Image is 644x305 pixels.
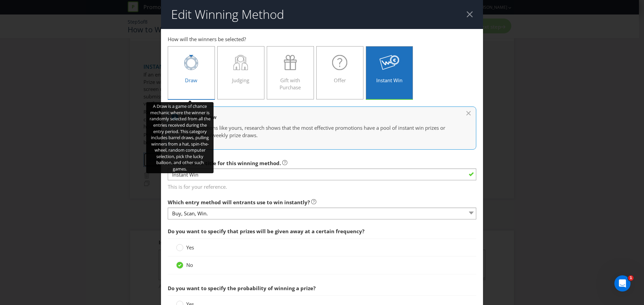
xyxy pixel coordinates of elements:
span: Do you want to specify the probability of winning a prize? [168,285,316,292]
span: No [186,262,193,268]
span: Draw [185,77,197,84]
iframe: Intercom live chat [614,275,631,292]
span: 1 [628,275,634,281]
h2: Edit Winning Method [171,8,284,21]
span: Yes [186,244,194,251]
p: For promotions like yours, research shows that the most effective promotions have a pool of insta... [182,124,456,139]
span: This is for your reference. [168,181,476,190]
div: A Draw is a game of chance mechanic where the winner is randomly selected from all the entries re... [146,102,214,173]
span: Which entry method will entrants use to win instantly? [168,199,310,206]
span: Gift with Purchase [280,77,301,91]
span: Instant Win [376,77,402,84]
span: Judging [232,77,249,84]
span: How will the winners be selected? [168,36,246,42]
span: Do you want to specify that prizes will be given away at a certain frequency? [168,228,364,235]
span: Offer [334,77,346,84]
